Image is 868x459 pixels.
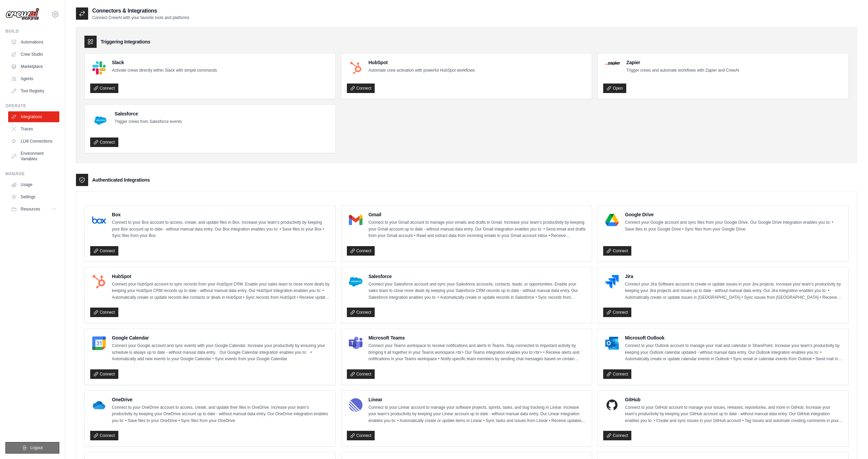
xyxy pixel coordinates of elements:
[369,211,587,218] h4: Gmail
[8,136,59,147] a: LLM Connections
[92,398,106,412] img: OneDrive Logo
[8,61,59,72] a: Marketplace
[347,369,375,379] a: Connect
[626,59,739,66] h4: Zapier
[92,213,106,227] img: Box Logo
[115,118,182,125] p: Trigger crews from Salesforce events
[8,204,59,215] button: Resources
[369,59,475,66] h4: HubSpot
[369,273,587,280] h4: Salesforce
[369,67,475,74] p: Automate crew activation with powerful HubSpot workflows
[347,246,375,256] a: Connect
[625,396,843,403] h4: GitHub
[8,191,59,202] a: Settings
[30,445,43,451] span: Logout
[369,281,587,301] p: Connect your Salesforce account and sync your Salesforce accounts, contacts, leads, or opportunit...
[625,281,843,301] p: Connect your Jira Software account to create or update issues in your Jira projects. Increase you...
[605,213,619,227] img: Google Drive Logo
[347,84,375,93] a: Connect
[349,398,362,412] img: Linear Logo
[605,336,619,350] img: Microsoft Outlook Logo
[605,398,619,412] img: GitHub Logo
[112,219,330,239] p: Connect to your Box account to access, create, and update files in Box. Increase your team’s prod...
[90,369,118,379] a: Connect
[92,112,108,129] img: Salesforce Logo
[369,343,587,363] p: Connect your Teams workspace to receive notifications and alerts in Teams. Stay connected to impo...
[90,431,118,440] a: Connect
[369,396,587,403] h4: Linear
[8,179,59,190] a: Usage
[8,73,59,84] a: Agents
[603,431,631,440] a: Connect
[5,29,59,34] div: Build
[112,67,217,74] p: Activate crews directly within Slack with simple commands
[92,7,189,15] h2: Connectors & Integrations
[625,273,843,280] h4: Jira
[625,211,843,218] h4: Google Drive
[92,15,189,20] p: Connect CrewAI with your favorite tools and platforms
[90,84,118,93] a: Connect
[603,308,631,317] a: Connect
[92,275,106,289] img: HubSpot Logo
[626,67,739,74] p: Trigger crews and automate workflows with Zapier and CrewAI
[8,37,59,48] a: Automations
[349,275,362,289] img: Salesforce Logo
[5,171,59,177] div: Manage
[101,38,150,45] h3: Triggering Integrations
[369,219,587,239] p: Connect to your Gmail account to manage your emails and drafts in Gmail. Increase your team’s pro...
[112,334,330,341] h4: Google Calendar
[92,177,150,183] h3: Authenticated Integrations
[5,8,39,21] img: Logo
[603,84,626,93] a: Open
[112,343,330,363] p: Connect your Google account and sync events with your Google Calendar. Increase your productivity...
[112,59,217,66] h4: Slack
[603,246,631,256] a: Connect
[625,404,843,424] p: Connect to your GitHub account to manage your issues, releases, repositories, and more in GitHub....
[369,404,587,424] p: Connect to your Linear account to manage your software projects, sprints, tasks, and bug tracking...
[92,336,106,350] img: Google Calendar Logo
[8,124,59,134] a: Traces
[369,334,587,341] h4: Microsoft Teams
[8,111,59,122] a: Integrations
[115,110,182,117] h4: Salesforce
[625,219,843,233] p: Connect your Google account and sync files from your Google Drive. Our Google Drive integration e...
[347,431,375,440] a: Connect
[349,61,362,75] img: HubSpot Logo
[605,61,620,65] img: Zapier Logo
[90,137,118,147] a: Connect
[112,273,330,280] h4: HubSpot
[605,275,619,289] img: Jira Logo
[603,369,631,379] a: Connect
[8,148,59,164] a: Environment Variables
[5,442,59,454] button: Logout
[349,213,362,227] img: Gmail Logo
[112,211,330,218] h4: Box
[625,334,843,341] h4: Microsoft Outlook
[8,49,59,60] a: Crew Studio
[349,336,362,350] img: Microsoft Teams Logo
[21,206,40,212] span: Resources
[90,308,118,317] a: Connect
[347,308,375,317] a: Connect
[90,246,118,256] a: Connect
[112,281,330,301] p: Connect your HubSpot account to sync records from your HubSpot CRM. Enable your sales team to clo...
[8,86,59,96] a: Tool Registry
[5,103,59,109] div: Operate
[112,404,330,424] p: Connect to your OneDrive account to access, create, and update their files in OneDrive. Increase ...
[92,61,106,75] img: Slack Logo
[625,343,843,363] p: Connect to your Outlook account to manage your mail and calendar in SharePoint. Increase your tea...
[112,396,330,403] h4: OneDrive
